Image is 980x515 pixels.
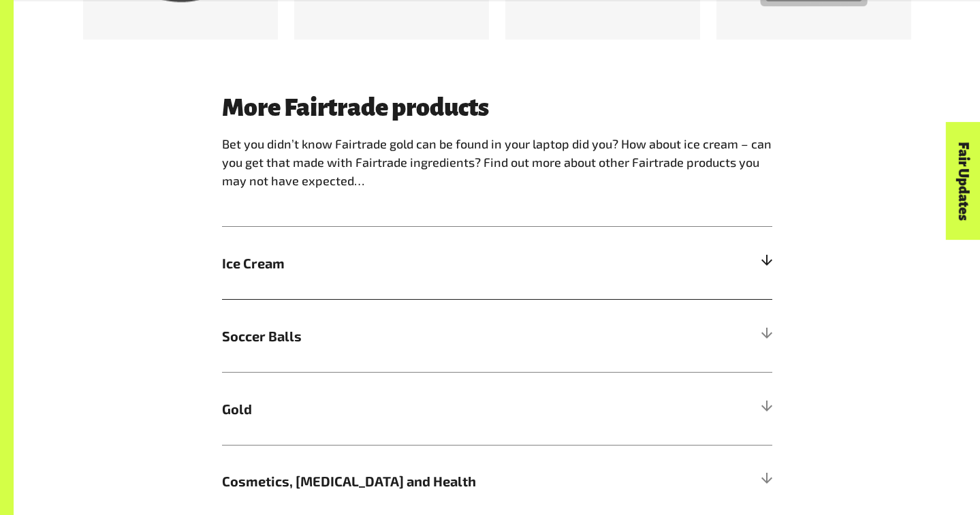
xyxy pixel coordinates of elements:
span: Cosmetics, [MEDICAL_DATA] and Health [222,471,635,491]
span: Soccer Balls [222,326,635,346]
span: Bet you didn’t know Fairtrade gold can be found in your laptop did you? How about ice cream – can... [222,136,772,188]
span: Gold [222,399,635,419]
h3: More Fairtrade products [222,94,772,121]
span: Ice Cream [222,253,635,273]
